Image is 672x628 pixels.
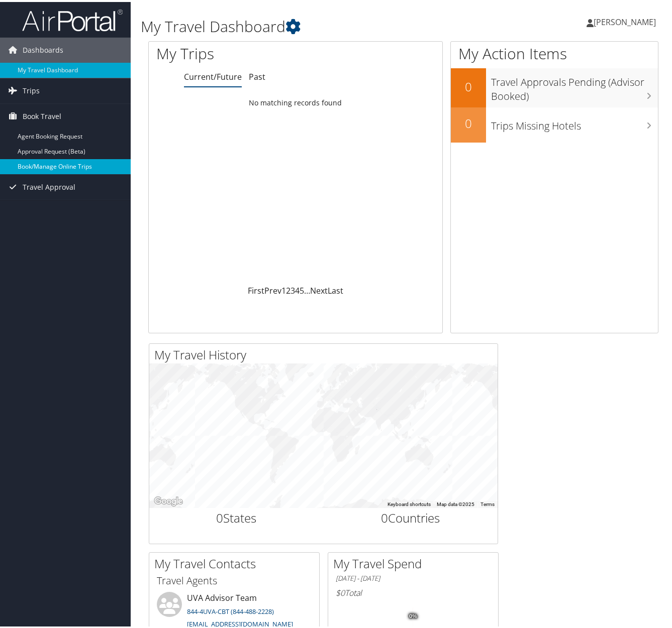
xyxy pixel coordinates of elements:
[149,92,442,110] td: No matching records found
[409,611,417,617] tspan: 0%
[216,508,223,524] span: 0
[451,41,658,62] h1: My Action Items
[333,553,498,570] h2: My Travel Spend
[187,605,274,614] a: 844-4UVA-CBT (844-488-2228)
[388,499,431,506] button: Keyboard shortcuts
[336,585,491,596] h6: Total
[23,173,75,198] span: Travel Approval
[331,508,491,525] h2: Countries
[248,283,264,294] a: First
[381,508,388,524] span: 0
[304,283,310,294] span: …
[336,585,345,596] span: $0
[295,283,300,294] a: 4
[23,76,40,101] span: Trips
[152,493,185,506] img: Google
[152,493,185,506] a: Open this area in Google Maps (opens a new window)
[23,36,63,61] span: Dashboards
[141,14,491,35] h1: My Travel Dashboard
[491,68,658,101] h3: Travel Approvals Pending (Advisor Booked)
[328,283,343,294] a: Last
[310,283,328,294] a: Next
[291,283,295,294] a: 3
[587,5,666,35] a: [PERSON_NAME]
[22,7,123,30] img: airportal-logo.png
[184,69,242,80] a: Current/Future
[157,572,312,586] h3: Travel Agents
[154,553,319,570] h2: My Travel Contacts
[437,499,474,505] span: Map data ©2025
[491,112,658,131] h3: Trips Missing Hotels
[187,617,293,626] a: [EMAIL_ADDRESS][DOMAIN_NAME]
[300,283,304,294] a: 5
[157,508,316,525] h2: States
[451,105,658,141] a: 0Trips Missing Hotels
[451,113,486,130] h2: 0
[481,499,495,505] a: Terms (opens in new tab)
[249,69,265,80] a: Past
[281,283,286,294] a: 1
[154,344,498,361] h2: My Travel History
[594,15,656,26] span: [PERSON_NAME]
[451,66,658,105] a: 0Travel Approvals Pending (Advisor Booked)
[23,102,61,127] span: Book Travel
[156,41,313,62] h1: My Trips
[336,572,491,581] h6: [DATE] - [DATE]
[451,76,486,93] h2: 0
[286,283,291,294] a: 2
[264,283,281,294] a: Prev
